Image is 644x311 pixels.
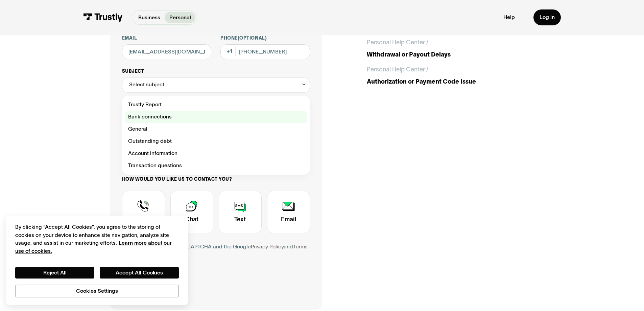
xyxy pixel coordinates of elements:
[128,125,147,134] span: General
[128,161,182,170] span: Transaction questions
[367,77,534,86] div: Authorization or Payment Code Issue
[134,12,165,23] a: Business
[220,35,310,41] label: Phone
[367,50,534,59] div: Withdrawal or Payout Delays
[128,149,177,158] span: Account information
[122,35,212,41] label: Email
[83,13,123,22] img: Trustly Logo
[122,68,310,74] label: Subject
[238,36,267,41] span: (Optional)
[122,93,310,175] nav: Select subject
[367,38,534,59] a: Personal Help Center /Withdrawal or Payout Delays
[15,223,179,255] div: By clicking “Accept All Cookies”, you agree to the storing of cookies on your device to enhance s...
[122,242,310,261] div: This site is protected by reCAPTCHA and the Google and apply.
[122,77,310,93] div: Select subject
[122,2,310,297] form: Contact Trustly Support
[367,65,428,74] div: Personal Help Center /
[169,14,191,22] p: Personal
[128,100,162,109] span: Trustly Report
[251,244,284,249] a: Privacy Policy
[128,137,172,146] span: Outstanding debt
[165,12,195,23] a: Personal
[540,14,555,21] div: Log in
[6,216,188,305] div: Cookie banner
[220,44,310,60] input: (555) 555-5555
[533,9,561,25] a: Log in
[138,14,160,22] p: Business
[122,44,212,60] input: alex@mail.com
[503,14,515,21] a: Help
[100,267,179,279] button: Accept All Cookies
[128,112,172,121] span: Bank connections
[367,38,428,47] div: Personal Help Center /
[367,65,534,86] a: Personal Help Center /Authorization or Payment Code Issue
[129,80,164,89] div: Select subject
[122,176,310,182] label: How would you like us to contact you?
[15,223,179,297] div: Privacy
[15,267,94,279] button: Reject All
[15,285,179,297] button: Cookies Settings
